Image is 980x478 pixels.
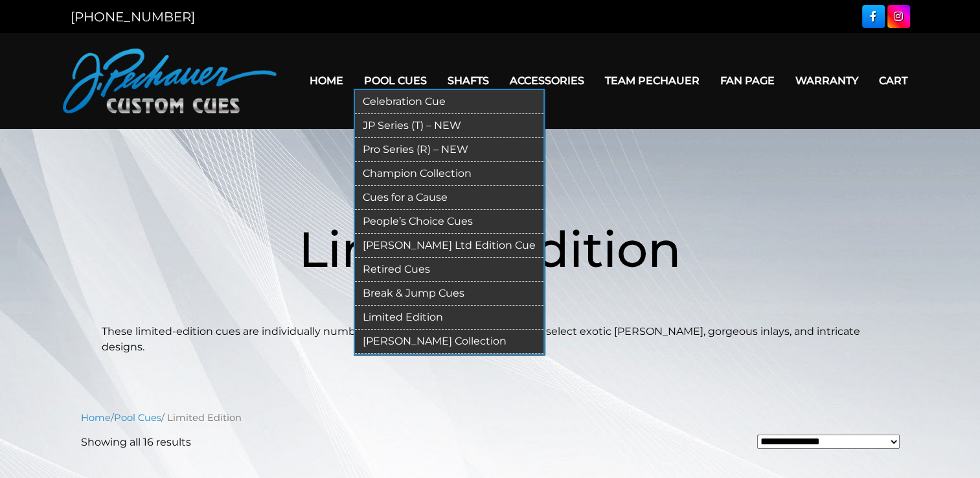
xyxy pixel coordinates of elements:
[354,64,437,97] a: Pool Cues
[595,64,710,97] a: Team Pechauer
[63,49,277,113] img: Pechauer Custom Cues
[355,90,543,114] a: Celebration Cue
[355,114,543,138] a: JP Series (T) – NEW
[437,64,499,97] a: Shafts
[757,435,900,449] select: Shop order
[355,282,543,306] a: Break & Jump Cues
[710,64,785,97] a: Fan Page
[355,162,543,186] a: Champion Collection
[81,435,191,450] p: Showing all 16 results
[71,9,195,25] a: [PHONE_NUMBER]
[81,411,900,425] nav: Breadcrumb
[355,306,543,330] a: Limited Edition
[869,64,918,97] a: Cart
[114,412,161,424] a: Pool Cues
[355,258,543,282] a: Retired Cues
[355,210,543,234] a: People’s Choice Cues
[355,138,543,162] a: Pro Series (R) – NEW
[499,64,595,97] a: Accessories
[299,64,354,97] a: Home
[102,324,879,355] p: These limited-edition cues are individually numbered and signed. These cues feature select exotic...
[81,412,111,424] a: Home
[785,64,869,97] a: Warranty
[299,219,681,279] span: Limited Edition
[355,330,543,354] a: [PERSON_NAME] Collection
[355,234,543,258] a: [PERSON_NAME] Ltd Edition Cue
[355,186,543,210] a: Cues for a Cause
